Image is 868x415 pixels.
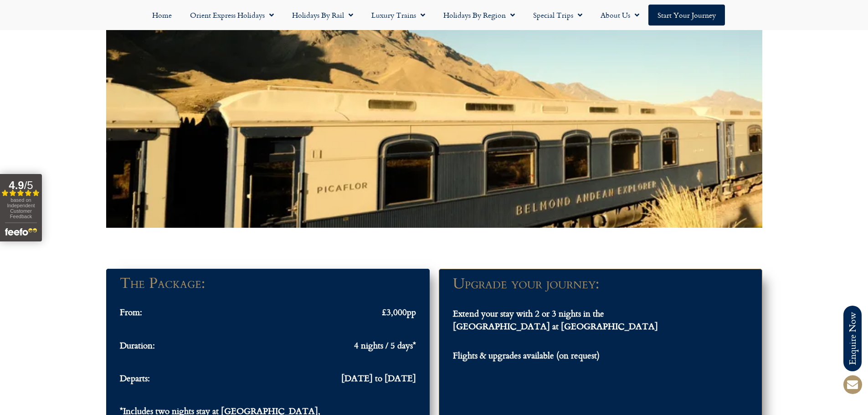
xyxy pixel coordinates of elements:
a: About Us [591,5,648,26]
a: Flights & upgrades available (on request) [453,355,748,360]
span: From: [120,307,142,317]
a: Holidays by Region [434,5,524,26]
a: Orient Express Holidays [181,5,283,26]
a: Upgrade your journey: [453,278,748,289]
span: Extend your stay with 2 or 3 nights in the [GEOGRAPHIC_DATA] at [GEOGRAPHIC_DATA] [453,307,689,333]
a: Luxury Trains [362,5,434,26]
a: Duration: 4 nights / 5 days* [120,340,416,355]
a: Holidays by Rail [283,5,362,26]
a: The Package: [120,278,416,289]
a: Home [143,5,181,26]
h3: The Package: [120,278,205,289]
a: Start your Journey [648,5,725,26]
a: Extend your stay with 2 or 3 nights in the [GEOGRAPHIC_DATA] at [GEOGRAPHIC_DATA] [453,307,748,337]
span: £3,000pp [382,307,416,317]
nav: Menu [5,5,863,26]
h3: Upgrade your journey: [453,278,599,289]
span: Departs: [120,373,150,383]
a: Departs: [DATE] to [DATE] [120,373,416,388]
a: Special Trips [524,5,591,26]
a: From: £3,000pp [120,307,416,322]
span: Duration: [120,340,155,350]
span: [DATE] to [DATE] [341,373,416,383]
span: 4 nights / 5 days* [354,340,416,350]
